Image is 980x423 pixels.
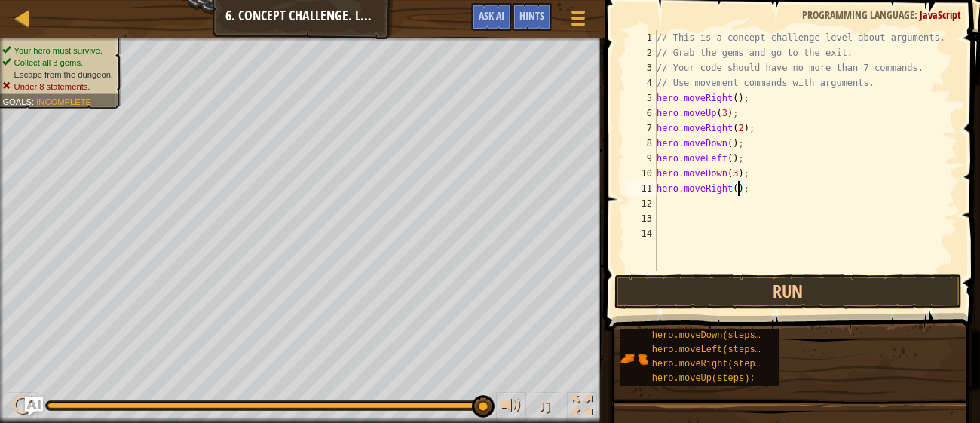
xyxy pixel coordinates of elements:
button: Run [614,274,961,309]
span: Under 8 statements. [14,81,90,91]
div: 14 [626,226,657,241]
img: portrait.png [620,345,648,373]
span: hero.moveDown(steps); [652,330,766,341]
button: Ask AI [471,3,512,31]
div: 8 [626,136,657,151]
span: hero.moveLeft(steps); [652,345,766,355]
button: Ctrl + P: Pause [8,392,38,423]
span: hero.moveUp(steps); [652,373,755,384]
button: ♫ [534,392,559,423]
span: Escape from the dungeon. [14,69,113,79]
span: Your hero must survive. [14,45,103,55]
div: 1 [626,30,657,45]
span: : [914,8,920,22]
span: hero.moveRight(steps); [652,359,771,369]
span: Programming language [802,8,914,22]
button: Toggle fullscreen [567,392,597,423]
div: 9 [626,151,657,166]
div: 5 [626,90,657,106]
button: Show game menu [559,3,597,38]
div: 7 [626,121,657,136]
div: 4 [626,75,657,90]
div: 3 [626,60,657,75]
div: 10 [626,166,657,181]
li: Your hero must survive. [2,44,113,57]
div: 12 [626,196,657,211]
div: 13 [626,211,657,226]
div: 2 [626,45,657,60]
span: ♫ [537,394,552,417]
button: Adjust volume [496,392,526,423]
span: : [32,97,36,106]
span: Incomplete [36,97,91,106]
div: 6 [626,106,657,121]
span: Hints [519,8,544,23]
button: Ask AI [25,397,43,415]
li: Escape from the dungeon. [2,69,113,81]
span: Goals [2,97,32,106]
div: 11 [626,181,657,196]
li: Collect all 3 gems. [2,57,113,69]
span: Collect all 3 gems. [14,57,84,67]
span: Ask AI [479,8,504,23]
span: JavaScript [920,8,961,22]
li: Under 8 statements. [2,81,113,93]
